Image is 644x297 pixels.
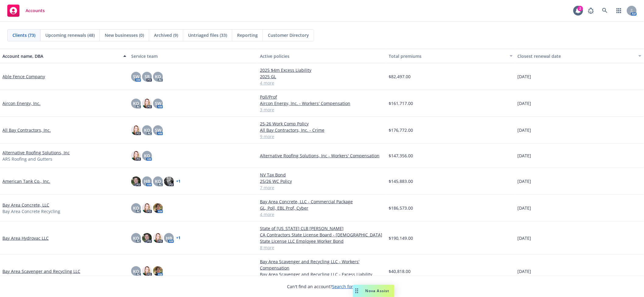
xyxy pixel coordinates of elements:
a: 2025 $4m Excess Liability [260,67,384,73]
a: 7 more [260,184,384,191]
a: Aircon Energy, Inc. - Workers' Compensation [260,100,384,107]
a: Report a Bug [585,5,597,17]
a: 9 more [260,133,384,140]
a: 25/26 WC Policy [260,178,384,184]
span: [DATE] [518,268,531,274]
span: [DATE] [518,235,531,241]
a: American Tank Co., Inc. [2,178,50,184]
div: Drag to move [353,285,361,297]
span: HB [166,235,172,241]
a: Bay Area Hydrovac LLC [2,235,49,241]
button: Closest renewal date [515,49,644,63]
div: Account name, DBA [2,53,120,59]
span: KO [133,268,139,274]
span: [DATE] [518,178,531,184]
span: [DATE] [518,73,531,80]
a: 4 more [260,211,384,218]
img: photo [131,125,141,135]
a: NV Tax Bond [260,172,384,178]
span: [DATE] [518,127,531,133]
span: [DATE] [518,100,531,107]
span: KO [155,178,161,184]
a: Bay Area Scavenger and Recycling LLC - Workers' Compensation [260,258,384,271]
span: Accounts [26,8,45,13]
span: ARS Roofing and Gutters [2,156,52,162]
span: [DATE] [518,205,531,211]
div: 2 [578,6,583,11]
span: SW [133,73,139,80]
button: Nova Assist [353,285,394,297]
span: Reporting [237,32,258,38]
div: Service team [131,53,255,59]
a: Accounts [5,2,47,19]
img: photo [131,151,141,161]
span: SR [145,73,150,80]
span: Upcoming renewals (48) [45,32,95,38]
span: Can't find an account? [287,283,357,290]
img: photo [131,176,141,186]
img: photo [164,176,174,186]
span: Bay Area Concrete Recycling [2,208,60,215]
span: Archived (9) [154,32,178,38]
a: State of [US_STATE] CLB [PERSON_NAME] [260,225,384,232]
img: photo [153,266,163,276]
span: SW [155,100,161,107]
span: $176,772.00 [389,127,413,133]
img: photo [142,266,152,276]
a: Alternative Roofing Solutions, Inc [2,149,70,156]
a: Bay Area Concrete, LLC - Commercial Package [260,198,384,205]
a: 4 more [260,80,384,86]
a: Alternative Roofing Solutions, Inc - Workers' Compensation [260,152,384,159]
img: photo [153,203,163,213]
span: SW [155,127,161,133]
span: $40,818.00 [389,268,411,274]
span: Untriaged files (33) [188,32,227,38]
span: Nova Assist [366,288,390,293]
img: photo [153,233,163,243]
a: Bay Area Scavenger and Recycling LLC - Excess Liability [260,271,384,278]
a: All Bay Contractors, Inc. [2,127,51,133]
a: 2025 GL [260,73,384,80]
span: $145,883.00 [389,178,413,184]
img: photo [142,203,152,213]
span: $190,149.00 [389,235,413,241]
span: Clients (73) [12,32,35,38]
span: $147,356.00 [389,152,413,159]
a: All Bay Contractors, Inc. - Crime [260,127,384,133]
span: New businesses (0) [105,32,144,38]
a: + 1 [176,236,180,240]
a: 25-26 Work Comp Policy [260,121,384,127]
a: Bay Area Concrete, LLC [2,202,49,208]
span: KO [144,127,150,133]
span: [DATE] [518,152,531,159]
div: Active policies [260,53,384,59]
div: Closest renewal date [518,53,635,59]
span: KO [144,152,150,159]
a: Able Fence Company [2,73,45,80]
a: Bay Area Scavenger and Recycling LLC [2,268,80,274]
span: $186,573.00 [389,205,413,211]
span: KO [133,235,139,241]
a: Search for it [332,284,357,289]
span: KO [133,205,139,211]
a: Aircon Energy, Inc. [2,100,40,107]
a: Poll/Prof [260,94,384,100]
a: + 1 [176,180,180,183]
a: Search [599,5,611,17]
img: photo [142,99,152,108]
a: GL, Poll, EBL Prof, Cyber [260,205,384,211]
span: KO [155,73,161,80]
span: HB [144,178,150,184]
a: CA Contractors State License Board - [DEMOGRAPHIC_DATA] State License LLC Employee Worker Bond [260,232,384,244]
div: Total premiums [389,53,506,59]
button: Service team [129,49,257,63]
span: $82,497.00 [389,73,411,80]
span: KO [133,100,139,107]
a: 3 more [260,107,384,113]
